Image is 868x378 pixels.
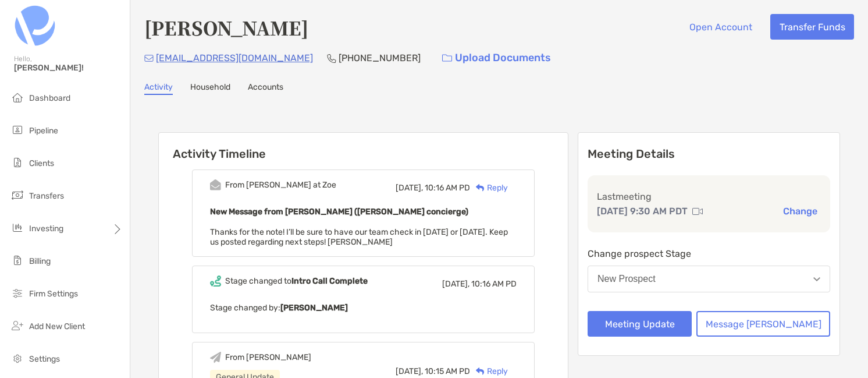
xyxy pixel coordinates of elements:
[156,51,313,65] p: [EMAIL_ADDRESS][DOMAIN_NAME]
[144,55,154,62] img: Email Icon
[813,277,820,281] img: Open dropdown arrow
[29,191,64,201] span: Transfers
[159,133,568,161] h6: Activity Timeline
[29,93,70,103] span: Dashboard
[10,221,24,235] img: investing icon
[10,188,24,202] img: transfers icon
[225,276,368,286] div: Stage changed to
[291,276,368,286] b: Intro Call Complete
[190,82,230,95] a: Household
[210,179,221,190] img: Event icon
[248,82,283,95] a: Accounts
[29,322,85,331] span: Add New Client
[396,366,423,376] span: [DATE],
[588,246,830,261] p: Change prospect Stage
[680,14,761,40] button: Open Account
[692,207,703,216] img: communication type
[10,286,24,300] img: firm-settings icon
[696,311,830,337] button: Message [PERSON_NAME]
[14,5,56,47] img: Zoe Logo
[425,183,470,193] span: 10:16 AM PD
[327,54,336,63] img: Phone Icon
[210,275,221,287] img: Event icon
[10,156,24,169] img: clients icon
[210,227,508,247] span: Thanks for the note! I’ll be sure to have our team check in [DATE] or [DATE]. Keep us posted rega...
[770,14,854,40] button: Transfer Funds
[280,303,348,313] b: [PERSON_NAME]
[597,204,688,218] p: [DATE] 9:30 AM PDT
[588,266,830,292] button: New Prospect
[442,279,469,289] span: [DATE],
[470,182,508,194] div: Reply
[470,365,508,377] div: Reply
[29,158,54,168] span: Clients
[210,207,468,217] b: New Message from [PERSON_NAME] ([PERSON_NAME] concierge)
[339,51,421,65] p: [PHONE_NUMBER]
[144,82,173,95] a: Activity
[225,352,311,362] div: From [PERSON_NAME]
[29,256,51,266] span: Billing
[29,289,78,299] span: Firm Settings
[29,224,63,234] span: Investing
[210,301,517,315] p: Stage changed by:
[588,311,692,337] button: Meeting Update
[29,126,58,136] span: Pipeline
[442,54,452,62] img: button icon
[10,319,24,333] img: add_new_client icon
[597,274,656,284] div: New Prospect
[425,366,470,376] span: 10:15 AM PD
[435,45,558,70] a: Upload Documents
[144,14,308,41] h4: [PERSON_NAME]
[476,184,485,192] img: Reply icon
[210,352,221,363] img: Event icon
[10,351,24,365] img: settings icon
[10,123,24,137] img: pipeline icon
[29,354,60,364] span: Settings
[780,205,821,217] button: Change
[597,189,821,204] p: Last meeting
[476,368,485,375] img: Reply icon
[396,183,423,193] span: [DATE],
[225,180,336,190] div: From [PERSON_NAME] at Zoe
[10,253,24,267] img: billing icon
[588,147,830,161] p: Meeting Details
[14,63,123,73] span: [PERSON_NAME]!
[471,279,517,289] span: 10:16 AM PD
[10,90,24,104] img: dashboard icon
